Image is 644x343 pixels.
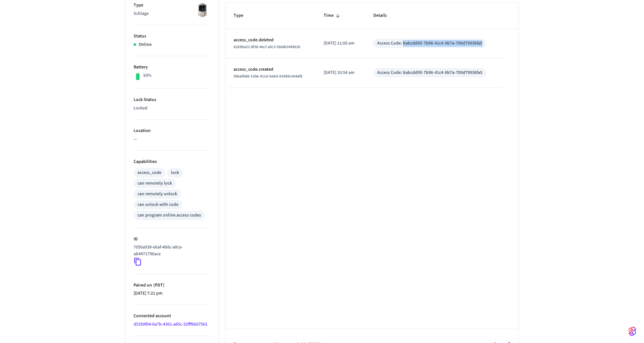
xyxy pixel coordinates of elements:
[134,2,210,9] p: Type
[377,69,482,76] div: Access Code: babcdd95-7b96-41c4-8b7a-700d79936fa5
[134,321,207,328] a: d5358f04-6a7b-4361-a85c-32fff6607561
[226,3,518,87] table: sticky table
[134,64,210,71] p: Battery
[171,169,179,176] div: lock
[324,11,342,21] span: Time
[139,41,152,48] p: Online
[194,2,210,18] img: Schlage Sense Smart Deadbolt with Camelot Trim, Front
[137,201,178,208] div: can unlock with code
[134,290,210,297] p: [DATE] 7:21 pm
[134,105,210,112] p: Locked
[373,11,395,21] span: Details
[134,282,210,289] p: Paired on
[134,313,210,319] p: Connected account
[134,236,210,243] p: ID
[324,69,358,76] p: [DATE] 10:54 am
[234,11,252,21] span: Type
[137,191,177,197] div: can remotely unlock
[134,96,210,103] p: Lock Status
[234,66,308,73] p: access_code.created
[143,72,152,79] p: 93%
[234,74,302,79] span: 086a0b86-1d9e-411d-bebd-b4369c0e4af8
[134,10,210,17] p: Schlage
[137,169,161,176] div: access_code
[234,44,300,50] span: 81b9ba22-8f58-4ecf-a0c3-fde8b244961b
[137,180,172,187] div: can remotely lock
[134,244,208,257] p: 7056a938-e6af-4b8c-a8ca-ab4471796ace
[234,37,308,44] p: access_code.deleted
[137,212,201,219] div: can program online access codes
[134,127,210,134] p: Location
[134,136,210,143] p: —
[134,33,210,40] p: Status
[377,40,482,47] div: Access Code: babcdd95-7b96-41c4-8b7a-700d79936fa5
[629,326,636,337] img: SeamLogoGradient.69752ec5.svg
[152,282,165,288] span: ( PDT )
[134,158,210,165] p: Capabilities
[324,40,358,47] p: [DATE] 11:00 am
